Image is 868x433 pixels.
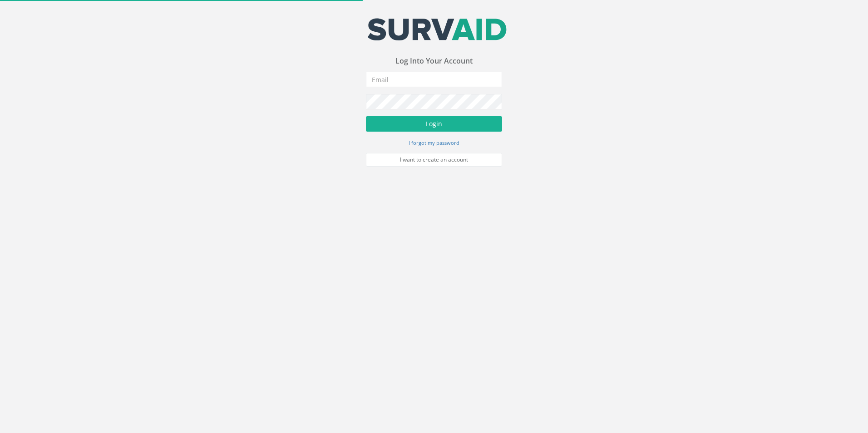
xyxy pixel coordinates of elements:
a: I forgot my password [409,138,459,147]
small: I forgot my password [409,139,459,146]
input: Email [366,72,502,87]
h3: Log Into Your Account [366,57,502,65]
button: Login [366,116,502,132]
a: I want to create an account [366,153,502,167]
